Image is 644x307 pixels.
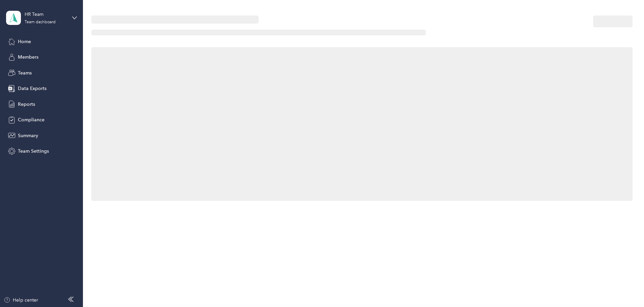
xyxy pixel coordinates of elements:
[18,38,31,45] span: Home
[18,116,45,123] span: Compliance
[18,54,38,61] span: Members
[25,20,56,24] div: Team dashboard
[18,69,32,76] span: Teams
[18,85,47,92] span: Data Exports
[25,11,67,18] div: HR Team
[18,101,35,108] span: Reports
[18,148,49,155] span: Team Settings
[606,269,644,307] iframe: Everlance-gr Chat Button Frame
[18,132,38,139] span: Summary
[4,297,38,304] button: Help center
